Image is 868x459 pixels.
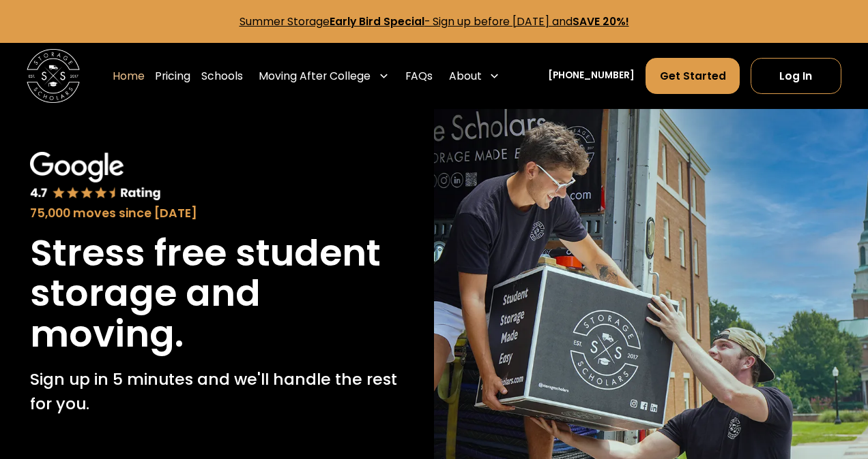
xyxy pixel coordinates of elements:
[548,69,635,83] a: [PHONE_NUMBER]
[27,49,80,102] img: Storage Scholars main logo
[330,14,424,29] strong: Early Bird Special
[449,68,482,84] div: About
[573,14,629,29] strong: SAVE 20%!
[30,233,404,354] h1: Stress free student storage and moving.
[201,57,243,95] a: Schools
[259,68,371,84] div: Moving After College
[240,14,629,29] a: Summer StorageEarly Bird Special- Sign up before [DATE] andSAVE 20%!
[405,57,433,95] a: FAQs
[30,152,161,202] img: Google 4.7 star rating
[751,58,841,94] a: Log In
[113,57,145,95] a: Home
[155,57,190,95] a: Pricing
[30,204,404,222] div: 75,000 moves since [DATE]
[30,367,404,415] p: Sign up in 5 minutes and we'll handle the rest for you.
[646,58,740,94] a: Get Started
